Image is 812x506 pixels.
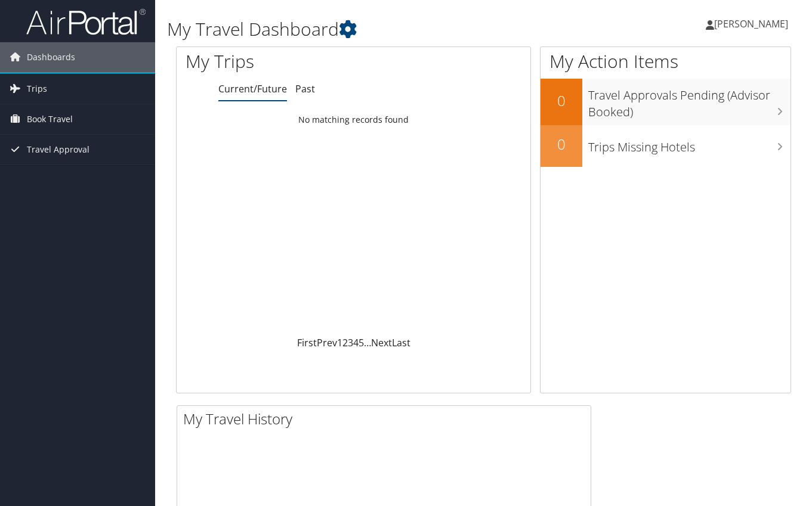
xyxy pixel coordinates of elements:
span: Book Travel [27,104,73,134]
a: Past [295,82,315,95]
span: [PERSON_NAME] [714,17,788,30]
h2: My Travel History [183,409,591,429]
a: 0Trips Missing Hotels [541,125,791,167]
h3: Trips Missing Hotels [588,133,791,156]
img: airportal-logo.png [26,8,146,36]
a: 5 [359,336,364,349]
span: … [364,336,371,349]
a: 3 [348,336,353,349]
span: Trips [27,74,47,104]
a: 4 [353,336,359,349]
h1: My Trips [186,49,374,74]
h1: My Travel Dashboard [167,17,589,42]
h1: My Action Items [541,49,791,74]
a: Next [371,336,392,349]
h3: Travel Approvals Pending (Advisor Booked) [588,81,791,120]
a: Last [392,336,410,349]
h2: 0 [541,91,582,111]
span: Travel Approval [27,135,89,164]
a: [PERSON_NAME] [706,6,800,42]
a: 2 [342,336,348,349]
a: 0Travel Approvals Pending (Advisor Booked) [541,79,791,125]
span: Dashboards [27,42,75,72]
a: Prev [317,336,337,349]
h2: 0 [541,134,582,154]
a: Current/Future [218,82,287,95]
a: First [297,336,317,349]
a: 1 [337,336,342,349]
td: No matching records found [177,109,530,131]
